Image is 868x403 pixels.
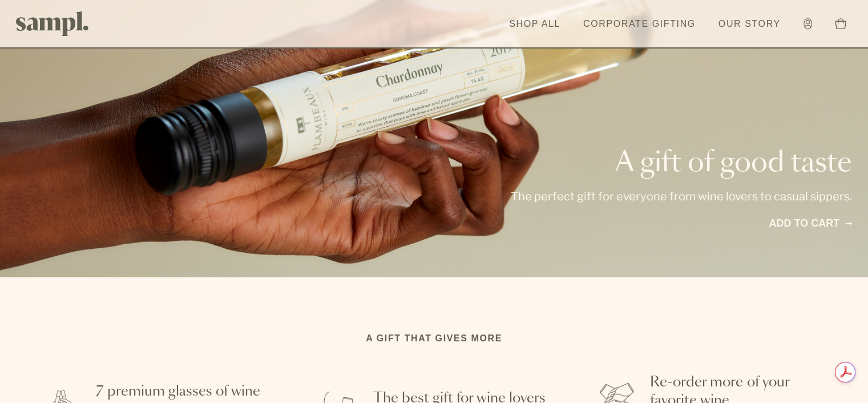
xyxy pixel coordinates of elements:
[769,216,852,231] a: Add to cart
[96,382,277,400] h3: 7 premium glasses of wine
[511,188,852,204] p: The perfect gift for everyone from wine lovers to casual sippers.
[578,11,701,37] a: Corporate Gifting
[366,332,502,345] h2: A gift that gives more
[511,150,852,177] p: A gift of good taste
[16,11,89,36] img: Sampl logo
[503,11,566,37] a: Shop All
[713,11,786,37] a: Our Story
